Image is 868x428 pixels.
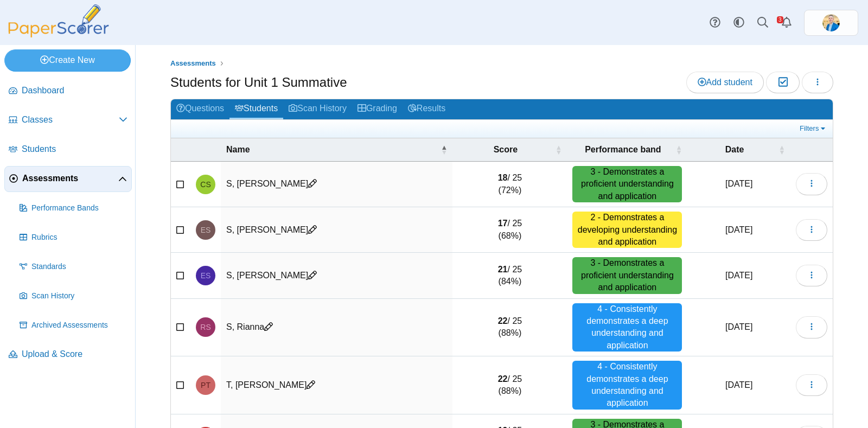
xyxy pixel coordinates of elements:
[170,73,347,92] h1: Students for Unit 1 Summative
[221,253,452,298] td: S, [PERSON_NAME]
[31,232,127,243] span: Rubrics
[498,316,508,325] b: 22
[822,14,840,31] span: Travis McFarland
[698,78,752,87] span: Add student
[4,137,132,163] a: Students
[4,4,113,37] img: PaperScorer
[171,99,229,119] a: Questions
[221,356,452,414] td: T, [PERSON_NAME]
[458,144,553,156] span: Score
[452,356,567,414] td: / 25 (88%)
[403,99,451,119] a: Results
[693,144,776,156] span: Date
[31,291,127,302] span: Scan History
[572,361,682,410] div: 4 - Consistently demonstrates a deep understanding and application
[201,226,211,234] span: Emrey S
[725,322,752,331] time: Sep 11, 2025 at 3:34 PM
[822,14,840,31] img: ps.jrF02AmRZeRNgPWo
[4,166,132,192] a: Assessments
[778,144,785,155] span: Date : Activate to sort
[804,10,858,36] a: ps.jrF02AmRZeRNgPWo
[352,99,403,119] a: Grading
[22,143,127,155] span: Students
[31,320,127,331] span: Archived Assessments
[452,162,567,207] td: / 25 (72%)
[31,261,127,272] span: Standards
[22,85,127,97] span: Dashboard
[4,78,132,104] a: Dashboard
[4,342,132,368] a: Upload & Score
[31,203,127,214] span: Performance Bands
[4,107,132,133] a: Classes
[226,144,438,156] span: Name
[201,381,210,389] span: Parker T
[725,380,752,389] time: Sep 11, 2025 at 4:50 PM
[452,253,567,298] td: / 25 (84%)
[15,225,132,251] a: Rubrics
[15,283,132,309] a: Scan History
[221,299,452,357] td: S, Rianna
[452,207,567,253] td: / 25 (68%)
[229,99,283,119] a: Students
[725,271,752,280] time: Sep 11, 2025 at 3:34 PM
[4,49,131,71] a: Create New
[572,303,682,352] div: 4 - Consistently demonstrates a deep understanding and application
[498,374,508,384] b: 22
[441,144,447,155] span: Name : Activate to invert sorting
[498,265,508,274] b: 21
[168,57,219,71] a: Assessments
[15,312,132,338] a: Archived Assessments
[200,323,210,331] span: Rianna S
[686,72,764,93] a: Add student
[15,195,132,221] a: Performance Bands
[452,299,567,357] td: / 25 (88%)
[221,162,452,207] td: S, [PERSON_NAME]
[221,207,452,253] td: S, [PERSON_NAME]
[797,123,830,134] a: Filters
[572,144,673,156] span: Performance band
[201,272,211,279] span: Evan S
[725,225,752,234] time: Sep 11, 2025 at 3:28 PM
[498,219,508,228] b: 17
[725,179,752,188] time: Sep 11, 2025 at 4:50 PM
[775,11,799,35] a: Alerts
[15,254,132,280] a: Standards
[572,212,682,248] div: 2 - Demonstrates a developing understanding and application
[22,348,127,360] span: Upload & Score
[498,173,508,182] b: 18
[4,30,113,39] a: PaperScorer
[572,166,682,202] div: 3 - Demonstrates a proficient understanding and application
[555,144,561,155] span: Score : Activate to sort
[22,173,118,184] span: Assessments
[572,257,682,293] div: 3 - Demonstrates a proficient understanding and application
[22,114,119,126] span: Classes
[675,144,682,155] span: Performance band : Activate to sort
[170,59,216,67] span: Assessments
[283,99,352,119] a: Scan History
[200,181,210,188] span: Carson S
